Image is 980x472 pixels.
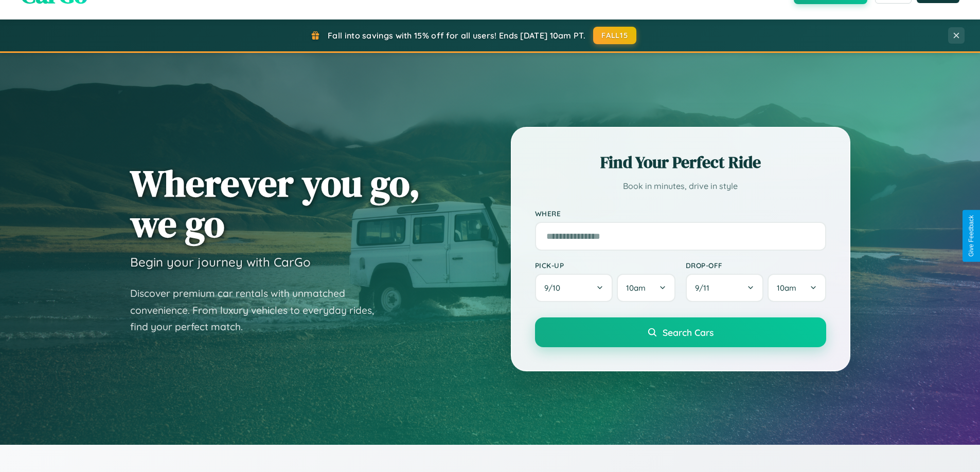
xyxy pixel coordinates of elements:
button: 9/11 [686,274,764,302]
button: 10am [617,274,675,302]
button: FALL15 [593,27,636,44]
div: Give Feedback [968,215,975,257]
span: 10am [626,283,646,293]
span: 9 / 10 [544,283,565,293]
button: Search Cars [535,317,826,347]
label: Pick-up [535,261,675,270]
label: Where [535,209,826,218]
span: Fall into savings with 15% off for all users! Ends [DATE] 10am PT. [328,30,585,41]
label: Drop-off [686,261,826,270]
h3: Begin your journey with CarGo [130,254,311,270]
p: Book in minutes, drive in style [535,179,826,194]
span: 10am [777,283,796,293]
button: 9/10 [535,274,613,302]
span: 9 / 11 [695,283,715,293]
h1: Wherever you go, we go [130,163,420,244]
span: Search Cars [663,327,714,338]
button: 10am [768,274,826,302]
p: Discover premium car rentals with unmatched convenience. From luxury vehicles to everyday rides, ... [130,285,387,335]
h2: Find Your Perfect Ride [535,151,826,174]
